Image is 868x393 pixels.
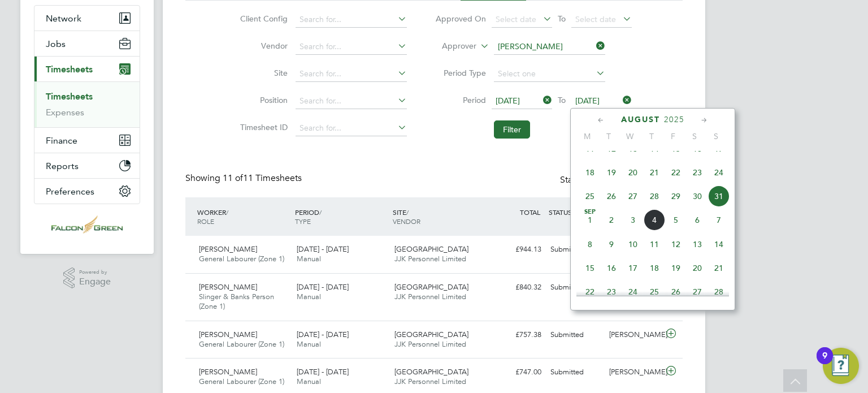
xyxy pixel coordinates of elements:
span: VENDOR [393,217,420,226]
span: [DATE] - [DATE] [297,282,349,292]
span: General Labourer (Zone 1) [199,254,284,264]
span: 24 [622,281,644,303]
button: Timesheets [34,57,140,81]
span: 18 [579,162,601,183]
span: 23 [601,281,622,303]
span: 21 [708,257,730,279]
label: Vendor [237,41,288,51]
span: 6 [687,209,708,231]
div: WORKER [194,202,292,231]
span: 19 [665,257,687,279]
button: Reports [34,153,140,178]
input: Search for... [296,39,407,55]
button: Network [34,6,140,31]
span: / [406,208,409,217]
div: Timesheets [34,81,140,127]
span: Engage [79,277,111,287]
div: Submitted [546,240,605,259]
span: [DATE] - [DATE] [297,367,349,377]
span: [GEOGRAPHIC_DATA] [394,330,468,339]
span: [GEOGRAPHIC_DATA] [394,244,468,254]
span: 26 [665,281,687,303]
span: 11 of [223,172,243,184]
span: Powered by [79,267,111,277]
div: PERIOD [292,202,390,231]
span: 9 [601,234,622,255]
span: Finance [46,135,77,146]
span: 24 [708,162,730,183]
span: 4 [644,209,665,231]
input: Search for... [296,93,407,109]
span: Select date [496,14,536,24]
div: 9 [822,356,827,370]
span: JJK Personnel Limited [394,292,466,301]
span: August [621,115,660,124]
span: 27 [687,281,708,303]
span: 20 [622,162,644,183]
span: 29 [665,185,687,207]
a: Timesheets [46,91,93,102]
span: S [684,131,705,141]
span: ROLE [197,217,214,226]
span: Manual [297,292,321,301]
span: 22 [579,281,601,303]
span: 5 [665,209,687,231]
input: Select one [494,66,605,82]
button: Preferences [34,179,140,204]
span: [DATE] [575,96,600,106]
span: S [705,131,727,141]
span: JJK Personnel Limited [394,254,466,264]
span: Manual [297,377,321,386]
span: [DATE] - [DATE] [297,330,349,339]
button: Filter [494,120,530,139]
span: 7 [708,209,730,231]
span: 31 [708,185,730,207]
span: / [226,208,228,217]
span: Jobs [46,38,66,49]
span: General Labourer (Zone 1) [199,377,284,386]
span: T [598,131,619,141]
span: 16 [601,257,622,279]
span: 30 [687,185,708,207]
div: Showing [185,172,304,184]
span: Reports [46,161,79,171]
span: TYPE [295,217,311,226]
span: Timesheets [46,64,93,75]
span: 27 [622,185,644,207]
label: Approved On [435,14,486,24]
button: Finance [34,128,140,153]
span: 20 [687,257,708,279]
span: 3 [622,209,644,231]
span: General Labourer (Zone 1) [199,339,284,349]
input: Search for... [296,66,407,82]
span: 15 [579,257,601,279]
span: 12 [665,234,687,255]
span: [PERSON_NAME] [199,244,257,254]
span: 22 [665,162,687,183]
span: 25 [579,185,601,207]
span: 10 [622,234,644,255]
span: 25 [644,281,665,303]
span: 2025 [664,115,684,124]
label: Timesheet ID [237,122,288,132]
span: 1 [579,209,601,231]
div: Status [560,172,660,188]
span: 21 [644,162,665,183]
span: 17 [622,257,644,279]
div: STATUS [546,202,605,222]
span: 19 [601,162,622,183]
span: M [576,131,598,141]
div: Submitted [546,278,605,297]
span: To [554,93,569,107]
span: 2 [601,209,622,231]
span: 28 [708,281,730,303]
span: Slinger & Banks Person (Zone 1) [199,292,274,311]
span: 18 [644,257,665,279]
span: Select date [575,14,616,24]
div: £944.13 [487,240,546,259]
label: Period [435,95,486,105]
div: £757.38 [487,326,546,344]
span: Network [46,13,81,24]
span: [GEOGRAPHIC_DATA] [394,282,468,292]
span: T [641,131,662,141]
